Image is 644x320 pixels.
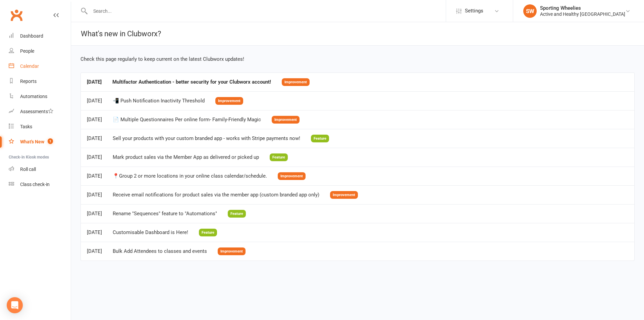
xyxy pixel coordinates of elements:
[71,22,161,45] h1: What's new in Clubworx?
[87,79,102,85] div: [DATE]
[20,94,47,99] div: Automations
[20,139,44,144] div: What's New
[20,182,50,187] div: Class check-in
[20,79,37,84] div: Reports
[87,230,102,235] div: [DATE]
[113,173,267,179] div: 📍Group 2 or more locations in your online class calendar/schedule.
[7,297,23,313] div: Open Intercom Messenger
[523,4,537,18] div: SW
[87,192,102,198] div: [DATE]
[87,154,102,160] div: [DATE]
[8,7,25,24] a: Clubworx
[9,177,71,192] a: Class kiosk mode
[272,116,300,124] span: Improvement
[113,248,207,254] div: Bulk Add Attendees to classes and events
[87,173,102,179] div: [DATE]
[113,230,188,235] div: Customisable Dashboard is Here!
[87,117,102,123] div: [DATE]
[87,79,310,85] a: [DATE]Multifactor Authentication - better security for your Clubworx account!Improvement
[87,98,102,104] div: [DATE]
[87,248,102,254] div: [DATE]
[113,117,261,123] div: 📄 Multiple Questionnaires Per online form- Family-Friendly Magic
[87,154,288,160] a: [DATE]Mark product sales via the Member App as delivered or picked upFeature
[87,211,102,217] div: [DATE]
[112,79,271,85] div: Multifactor Authentication - better security for your Clubworx account!
[80,55,635,63] div: Check this page regularly to keep current on the latest Clubworx updates!
[218,247,246,255] span: Improvement
[87,248,246,254] a: [DATE]Bulk Add Attendees to classes and eventsImprovement
[9,74,71,89] a: Reports
[87,135,329,141] a: [DATE]Sell your products with your custom branded app - works with Stripe payments now!Feature
[87,97,243,103] a: [DATE]📲 Push Notification Inactivity ThresholdImprovement
[20,167,36,172] div: Roll call
[20,48,34,54] div: People
[113,192,319,198] div: Receive email notifications for product sales via the member app (custom branded app only)
[228,210,246,218] span: Feature
[282,78,310,86] span: Improvement
[48,138,53,144] span: 1
[540,5,625,11] div: Sporting Wheelies
[270,153,288,161] span: Feature
[9,162,71,177] a: Roll call
[9,89,71,104] a: Automations
[9,44,71,59] a: People
[20,33,43,39] div: Dashboard
[88,6,446,16] input: Search...
[540,11,625,17] div: Active and Healthy [GEOGRAPHIC_DATA]
[87,191,358,197] a: [DATE]Receive email notifications for product sales via the member app (custom branded app only)I...
[113,211,217,217] div: Rename "Sequences" feature to "Automations"
[87,173,306,179] a: [DATE]📍Group 2 or more locations in your online class calendar/schedule.Improvement
[9,134,71,149] a: What's New1
[20,109,53,114] div: Assessments
[113,136,300,141] div: Sell your products with your custom branded app - works with Stripe payments now!
[113,154,259,160] div: Mark product sales via the Member App as delivered or picked up
[330,191,358,199] span: Improvement
[87,116,300,122] a: [DATE]📄 Multiple Questionnaires Per online form- Family-Friendly MagicImprovement
[311,135,329,142] span: Feature
[20,124,32,129] div: Tasks
[9,119,71,134] a: Tasks
[87,210,246,216] a: [DATE]Rename "Sequences" feature to "Automations"Feature
[9,104,71,119] a: Assessments
[199,229,217,236] span: Feature
[9,59,71,74] a: Calendar
[20,63,39,69] div: Calendar
[87,136,102,141] div: [DATE]
[215,97,243,105] span: Improvement
[278,172,306,180] span: Improvement
[113,98,205,104] div: 📲 Push Notification Inactivity Threshold
[87,229,217,235] a: [DATE]Customisable Dashboard is Here!Feature
[465,3,483,18] span: Settings
[9,29,71,44] a: Dashboard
